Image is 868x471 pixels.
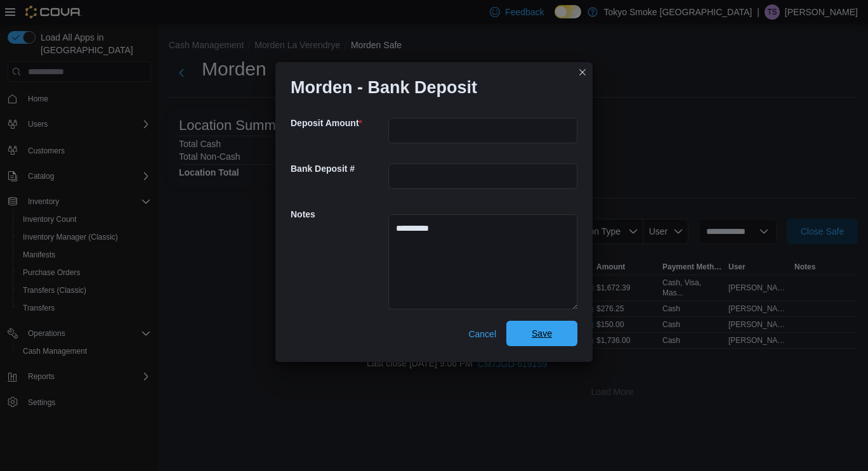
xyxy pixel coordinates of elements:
span: Cancel [468,328,496,340]
button: Save [506,321,577,346]
button: Closes this modal window [575,65,590,80]
span: Save [532,327,552,340]
h1: Morden - Bank Deposit [291,77,477,98]
button: Cancel [463,321,501,347]
h5: Notes [291,202,386,227]
h5: Bank Deposit # [291,156,386,181]
h5: Deposit Amount [291,110,386,136]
